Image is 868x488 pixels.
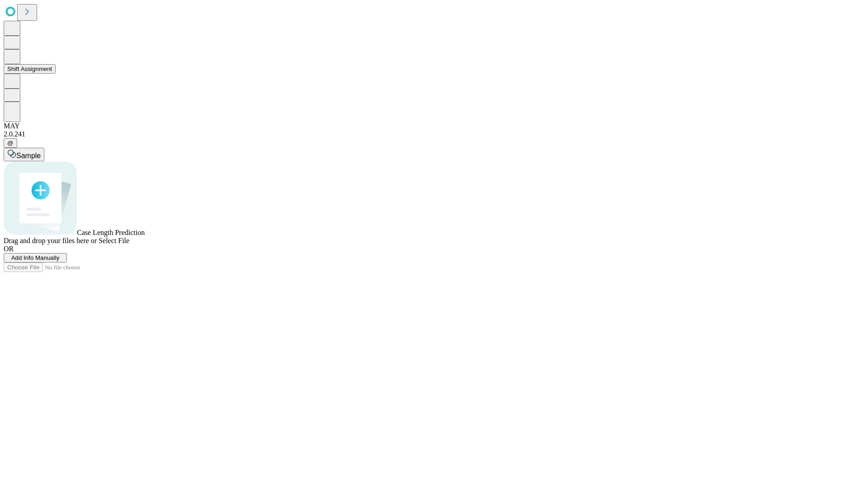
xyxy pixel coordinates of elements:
[4,148,44,161] button: Sample
[4,138,17,148] button: @
[77,229,145,236] span: Case Length Prediction
[11,254,60,261] span: Add Info Manually
[99,237,129,244] span: Select File
[7,140,14,146] span: @
[4,245,14,253] span: OR
[4,253,67,263] button: Add Info Manually
[4,64,56,74] button: Shift Assignment
[4,237,97,244] span: Drag and drop your files here or
[4,130,864,138] div: 2.0.241
[4,122,864,130] div: MAY
[16,152,41,160] span: Sample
